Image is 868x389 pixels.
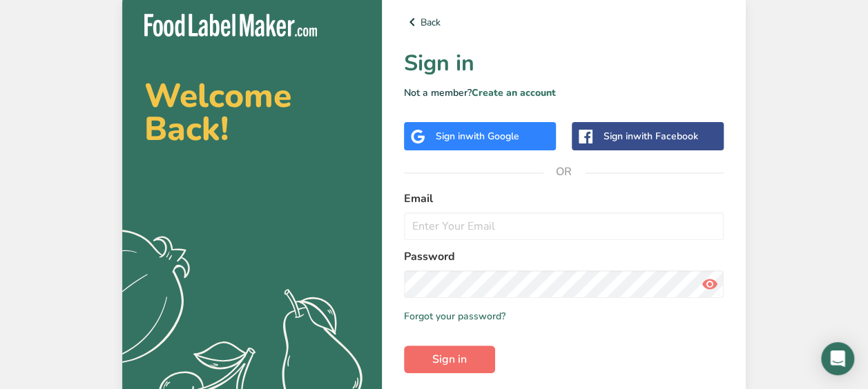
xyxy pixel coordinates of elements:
[144,79,360,146] h2: Welcome Back!
[404,309,505,323] a: Forgot your password?
[543,151,585,192] span: OR
[436,129,519,143] div: Sign in
[404,14,724,30] a: Back
[404,248,724,265] label: Password
[404,346,495,373] button: Sign in
[604,129,698,143] div: Sign in
[821,342,854,375] div: Open Intercom Messenger
[404,190,724,207] label: Email
[404,47,724,80] h1: Sign in
[404,86,724,100] p: Not a member?
[432,351,467,368] span: Sign in
[472,86,556,99] a: Create an account
[633,130,698,143] span: with Facebook
[144,14,317,37] img: Food Label Maker
[465,130,519,143] span: with Google
[404,212,724,240] input: Enter Your Email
